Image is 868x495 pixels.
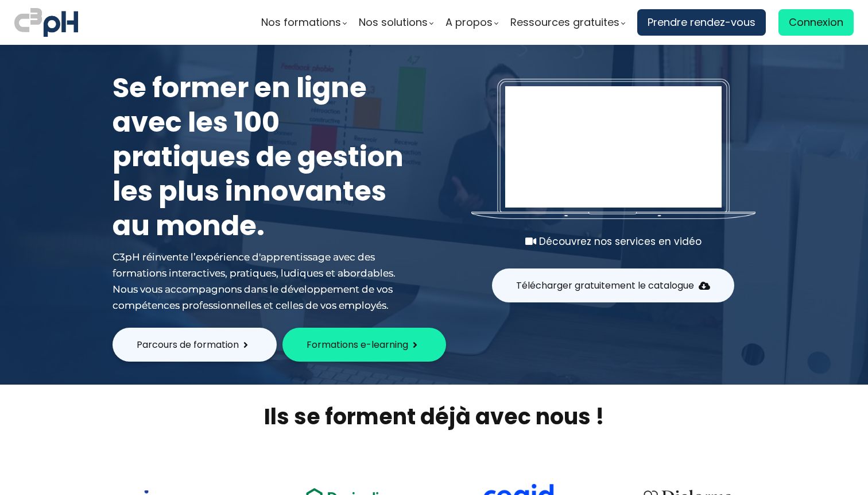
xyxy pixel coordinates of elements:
span: Nos formations [261,14,341,31]
div: Découvrez nos services en vidéo [471,233,755,250]
h1: Se former en ligne avec les 100 pratiques de gestion les plus innovantes au monde. [113,71,411,243]
span: Ressources gratuites [510,14,619,31]
a: Prendre rendez-vous [637,9,766,36]
span: Parcours de formation [137,337,239,352]
button: Parcours de formation [113,328,277,362]
h2: Ils se forment déjà avec nous ! [98,402,770,431]
button: Formations e-learning [282,328,446,362]
button: Télécharger gratuitement le catalogue [492,268,734,302]
span: Prendre rendez-vous [648,14,755,31]
span: A propos [445,14,493,31]
div: C3pH réinvente l’expérience d'apprentissage avec des formations interactives, pratiques, ludiques... [113,249,411,313]
span: Télécharger gratuitement le catalogue [516,278,694,293]
img: logo C3PH [14,6,78,39]
span: Connexion [789,14,843,31]
span: Formations e-learning [307,337,408,352]
a: Connexion [778,9,854,36]
span: Nos solutions [359,14,428,31]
